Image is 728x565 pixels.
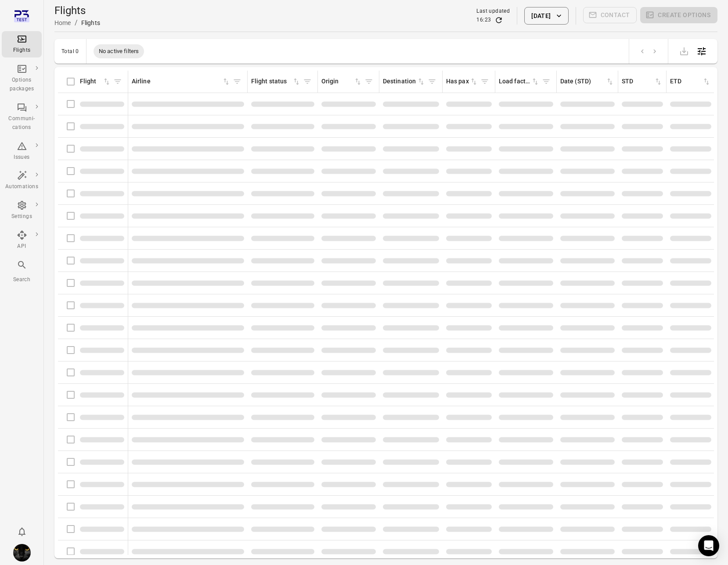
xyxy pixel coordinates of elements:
a: Home [54,19,71,26]
div: API [5,242,38,251]
a: API [2,227,42,254]
span: Filter by load factor [540,75,553,88]
h1: Flights [54,4,100,18]
span: Filter by destination [425,75,439,88]
div: Open Intercom Messenger [698,535,719,556]
div: Flights [81,18,100,27]
a: Flights [2,31,42,57]
div: Search [5,275,38,284]
div: Communi-cations [5,114,38,132]
span: Please make a selection to create communications [583,7,637,25]
nav: Breadcrumbs [54,18,100,28]
button: Open table configuration [693,43,710,60]
div: Automations [5,182,38,191]
button: Refresh data [494,16,503,25]
nav: pagination navigation [636,46,661,57]
div: Sort by flight status in ascending order [251,77,301,86]
a: Issues [2,138,42,164]
span: Filter by has pax [478,75,491,88]
div: Sort by has pax in ascending order [446,77,478,86]
div: Total 0 [61,48,79,54]
a: Settings [2,197,42,224]
div: Sort by origin in ascending order [321,77,362,86]
img: images [13,544,31,561]
button: [DATE] [524,7,568,25]
a: Automations [2,168,42,194]
a: Communi-cations [2,100,42,135]
li: / [75,18,78,28]
div: Last updated [476,7,510,16]
span: Please make a selection to create an option package [640,7,717,25]
div: Settings [5,212,38,221]
div: Sort by date (STD) in ascending order [560,77,614,86]
span: Filter by origin [362,75,375,88]
span: Filter by flight [111,75,124,88]
div: Sort by destination in ascending order [383,77,425,86]
div: Sort by flight in ascending order [80,77,111,86]
div: Sort by load factor in ascending order [499,77,540,86]
div: Sort by STD in ascending order [622,77,663,86]
span: Please make a selection to export [675,46,693,55]
span: Filter by airline [231,75,244,88]
button: Notifications [13,523,31,540]
div: Sort by ETD in ascending order [670,77,711,86]
a: Options packages [2,61,42,96]
button: Iris [10,540,34,565]
div: 16:23 [476,16,491,25]
div: Issues [5,153,38,162]
div: Sort by airline in ascending order [132,77,231,86]
span: No active filters [94,47,144,56]
span: Filter by flight status [301,75,314,88]
div: Flights [5,46,38,55]
div: Options packages [5,76,38,93]
button: Search [2,257,42,286]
